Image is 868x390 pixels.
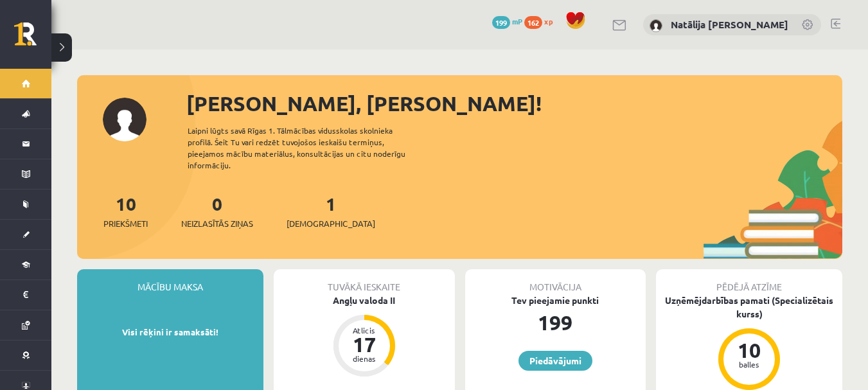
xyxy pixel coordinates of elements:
a: Natālija [PERSON_NAME] [671,18,788,31]
span: [DEMOGRAPHIC_DATA] [287,217,375,230]
div: 17 [345,334,384,355]
a: 162 xp [524,16,559,26]
div: balles [730,360,768,368]
div: Mācību maksa [77,269,263,294]
div: dienas [345,355,384,362]
div: [PERSON_NAME], [PERSON_NAME]! [186,88,842,119]
p: Visi rēķini ir samaksāti! [84,326,257,339]
div: Uzņēmējdarbības pamati (Specializētais kurss) [656,294,842,321]
span: mP [512,16,522,26]
a: Piedāvājumi [518,351,592,371]
span: Priekšmeti [103,217,148,230]
div: Atlicis [345,326,384,334]
a: Rīgas 1. Tālmācības vidusskola [14,22,51,55]
span: xp [544,16,553,26]
div: Pēdējā atzīme [656,269,842,294]
a: 0Neizlasītās ziņas [181,192,253,230]
a: 1[DEMOGRAPHIC_DATA] [287,192,375,230]
span: 199 [492,16,510,29]
div: Tev pieejamie punkti [465,294,646,307]
a: 199 mP [492,16,522,26]
a: 10Priekšmeti [103,192,148,230]
div: Angļu valoda II [274,294,455,307]
span: Neizlasītās ziņas [181,217,253,230]
div: Motivācija [465,269,646,294]
div: Laipni lūgts savā Rīgas 1. Tālmācības vidusskolas skolnieka profilā. Šeit Tu vari redzēt tuvojošo... [188,125,428,171]
span: 162 [524,16,542,29]
div: 10 [730,340,768,360]
img: Natālija Kate Dinsberga [650,19,662,32]
div: 199 [465,307,646,338]
div: Tuvākā ieskaite [274,269,455,294]
a: Angļu valoda II Atlicis 17 dienas [274,294,455,378]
